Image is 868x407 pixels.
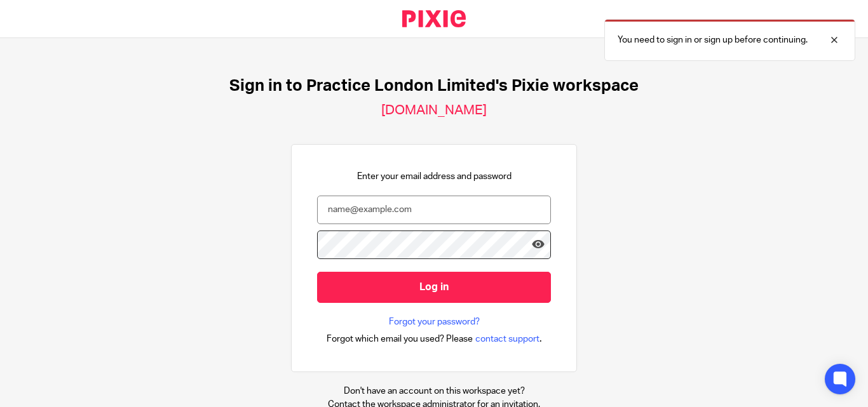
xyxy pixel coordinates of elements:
[327,333,473,345] span: Forgot which email you used? Please
[317,272,551,303] input: Log in
[357,170,512,183] p: Enter your email address and password
[381,102,487,119] h2: [DOMAIN_NAME]
[389,316,480,328] a: Forgot your password?
[317,196,551,224] input: name@example.com
[328,385,540,397] p: Don't have an account on this workspace yet?
[229,76,639,96] h1: Sign in to Practice London Limited's Pixie workspace
[327,331,542,346] div: .
[618,34,808,46] p: You need to sign in or sign up before continuing.
[475,333,539,345] span: contact support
